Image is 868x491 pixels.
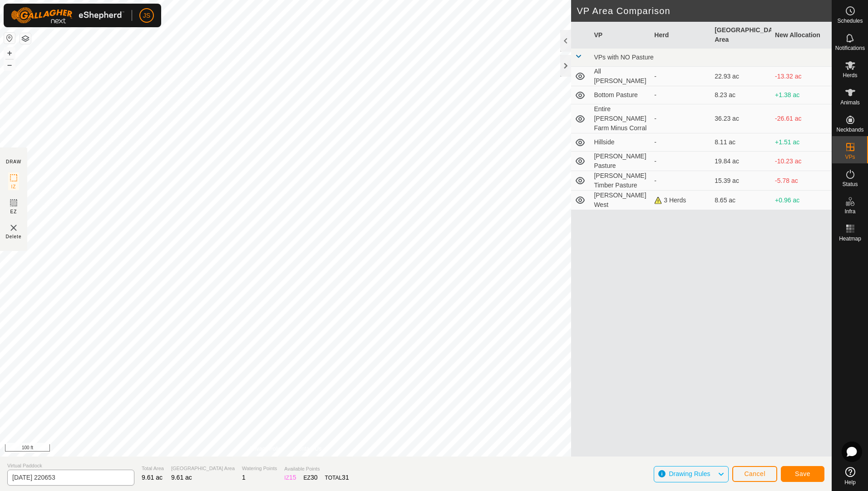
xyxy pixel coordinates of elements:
[142,465,164,472] span: Total Area
[171,474,192,481] span: 9.61 ac
[577,5,832,16] h2: VP Area Comparison
[832,463,868,489] a: Help
[835,45,865,51] span: Notifications
[6,158,21,165] div: DRAW
[744,470,765,477] span: Cancel
[289,474,296,481] span: 15
[845,154,855,160] span: VPs
[781,466,824,482] button: Save
[250,445,284,453] a: Privacy Policy
[711,133,771,152] td: 8.11 ac
[771,67,832,86] td: -13.32 ac
[711,152,771,171] td: 19.84 ac
[325,473,349,482] div: TOTAL
[651,22,711,49] th: Herd
[4,59,15,70] button: –
[771,86,832,104] td: +1.38 ac
[242,474,246,481] span: 1
[669,470,710,477] span: Drawing Rules
[590,152,651,171] td: [PERSON_NAME] Pasture
[837,18,863,24] span: Schedules
[284,465,349,473] span: Available Points
[590,133,651,152] td: Hillside
[771,133,832,152] td: +1.51 ac
[654,72,707,81] div: -
[771,104,832,133] td: -26.61 ac
[242,465,277,472] span: Watering Points
[142,474,163,481] span: 9.61 ac
[594,54,654,61] span: VPs with NO Pasture
[711,191,771,210] td: 8.65 ac
[304,473,318,482] div: EZ
[590,104,651,133] td: Entire [PERSON_NAME] Farm Minus Corral
[590,191,651,210] td: [PERSON_NAME] West
[4,48,15,59] button: +
[843,73,857,78] span: Herds
[732,466,777,482] button: Cancel
[4,33,15,44] button: Reset Map
[795,470,810,477] span: Save
[839,236,861,241] span: Heatmap
[590,171,651,191] td: [PERSON_NAME] Timber Pasture
[590,22,651,49] th: VP
[143,11,150,20] span: JS
[295,445,321,453] a: Contact Us
[711,104,771,133] td: 36.23 ac
[771,171,832,191] td: -5.78 ac
[840,100,860,105] span: Animals
[6,233,22,240] span: Delete
[7,462,134,470] span: Virtual Paddock
[20,33,31,44] button: Map Layers
[711,86,771,104] td: 8.23 ac
[771,152,832,171] td: -10.23 ac
[711,171,771,191] td: 15.39 ac
[836,127,863,133] span: Neckbands
[842,182,858,187] span: Status
[771,191,832,210] td: +0.96 ac
[771,22,832,49] th: New Allocation
[8,222,19,233] img: VP
[654,90,707,100] div: -
[654,196,707,205] div: 3 Herds
[654,176,707,186] div: -
[311,474,318,481] span: 30
[844,480,856,485] span: Help
[844,209,855,214] span: Infra
[11,183,16,190] span: IZ
[711,22,771,49] th: [GEOGRAPHIC_DATA] Area
[590,86,651,104] td: Bottom Pasture
[10,208,17,215] span: EZ
[654,157,707,166] div: -
[171,465,235,472] span: [GEOGRAPHIC_DATA] Area
[711,67,771,86] td: 22.93 ac
[590,67,651,86] td: All [PERSON_NAME]
[342,474,349,481] span: 31
[654,114,707,123] div: -
[11,7,124,24] img: Gallagher Logo
[284,473,296,482] div: IZ
[654,137,707,147] div: -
